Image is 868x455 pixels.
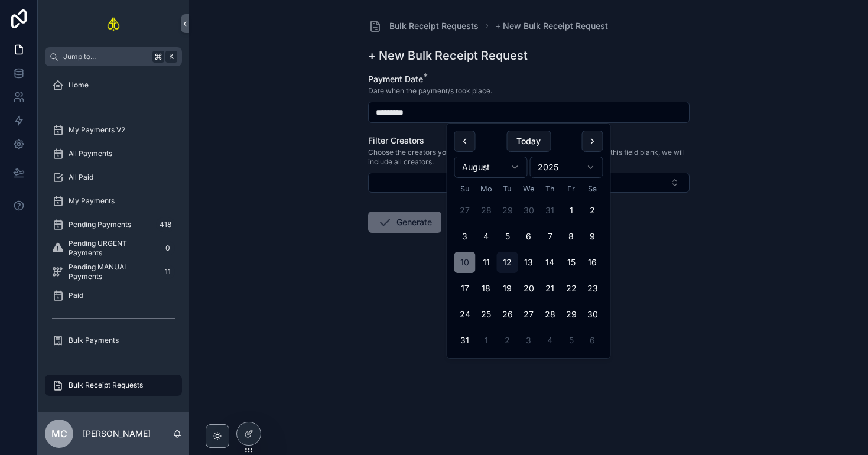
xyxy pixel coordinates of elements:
[368,173,690,193] button: Select Button
[476,200,497,221] button: Monday, July 28th, 2025
[454,183,476,195] th: Sunday
[561,183,582,195] th: Friday
[368,135,424,145] span: Filter Creators
[561,304,582,325] button: Friday, August 29th, 2025
[497,278,518,299] button: Tuesday, August 19th, 2025
[539,200,561,221] button: Thursday, July 31st, 2025
[69,196,115,206] span: My Payments
[582,226,603,247] button: Saturday, August 9th, 2025
[368,74,423,84] span: Payment Date
[368,86,492,96] span: Date when the payment/s took place.
[476,183,497,195] th: Monday
[83,428,151,440] p: [PERSON_NAME]
[69,239,156,258] span: Pending URGENT Payments
[45,238,182,259] a: Pending URGENT Payments0
[582,200,603,221] button: Saturday, August 2nd, 2025
[518,252,539,273] button: Wednesday, August 13th, 2025
[476,278,497,299] button: Monday, August 18th, 2025
[497,200,518,221] button: Tuesday, July 29th, 2025
[518,278,539,299] button: Wednesday, August 20th, 2025
[454,183,603,351] table: August 2025
[518,183,539,195] th: Wednesday
[69,80,89,90] span: Home
[561,278,582,299] button: Friday, August 22nd, 2025
[45,190,182,212] a: My Payments
[518,330,539,351] button: Wednesday, September 3rd, 2025
[69,220,131,229] span: Pending Payments
[497,183,518,195] th: Tuesday
[63,52,148,61] span: Jump to...
[506,131,551,152] button: Today
[539,252,561,273] button: Thursday, August 14th, 2025
[69,381,143,390] span: Bulk Receipt Requests
[561,252,582,273] button: Friday, August 15th, 2025
[38,66,189,412] div: scrollable content
[582,330,603,351] button: Saturday, September 6th, 2025
[454,200,476,221] button: Sunday, July 27th, 2025
[454,226,476,247] button: Sunday, August 3rd, 2025
[539,330,561,351] button: Thursday, September 4th, 2025
[497,252,518,273] button: Today, Tuesday, August 12th, 2025
[45,74,182,96] a: Home
[454,278,476,299] button: Sunday, August 17th, 2025
[45,214,182,235] a: Pending Payments418
[156,217,175,232] div: 418
[368,19,479,33] a: Bulk Receipt Requests
[161,241,175,255] div: 0
[539,183,561,195] th: Thursday
[368,148,690,167] span: Choose the creators you would to download pdf receipts for. If you leave this field blank, we wil...
[161,265,175,279] div: 11
[582,304,603,325] button: Saturday, August 30th, 2025
[45,330,182,351] a: Bulk Payments
[389,20,479,32] span: Bulk Receipt Requests
[454,304,476,325] button: Sunday, August 24th, 2025
[539,304,561,325] button: Thursday, August 28th, 2025
[51,427,67,441] span: MC
[476,330,497,351] button: Monday, September 1st, 2025
[454,330,476,351] button: Sunday, August 31st, 2025
[476,252,497,273] button: Monday, August 11th, 2025
[518,226,539,247] button: Wednesday, August 6th, 2025
[476,304,497,325] button: Monday, August 25th, 2025
[45,167,182,188] a: All Paid
[69,173,93,182] span: All Paid
[45,47,182,66] button: Jump to...K
[476,226,497,247] button: Monday, August 4th, 2025
[518,200,539,221] button: Wednesday, July 30th, 2025
[45,375,182,396] a: Bulk Receipt Requests
[561,200,582,221] button: Friday, August 1st, 2025
[45,285,182,306] a: Paid
[539,226,561,247] button: Thursday, August 7th, 2025
[69,336,119,345] span: Bulk Payments
[561,226,582,247] button: Friday, August 8th, 2025
[561,330,582,351] button: Friday, September 5th, 2025
[69,291,83,300] span: Paid
[69,149,112,158] span: All Payments
[582,252,603,273] button: Saturday, August 16th, 2025
[69,262,156,281] span: Pending MANUAL Payments
[497,304,518,325] button: Tuesday, August 26th, 2025
[497,226,518,247] button: Tuesday, August 5th, 2025
[45,119,182,141] a: My Payments V2
[106,14,121,33] img: App logo
[69,125,125,135] span: My Payments V2
[495,20,608,32] a: + New Bulk Receipt Request
[167,52,176,61] span: K
[582,278,603,299] button: Saturday, August 23rd, 2025
[45,143,182,164] a: All Payments
[539,278,561,299] button: Thursday, August 21st, 2025
[582,183,603,195] th: Saturday
[454,252,476,273] button: Sunday, August 10th, 2025, selected
[368,47,528,64] h1: + New Bulk Receipt Request
[45,261,182,282] a: Pending MANUAL Payments11
[368,212,441,233] button: Generate
[518,304,539,325] button: Wednesday, August 27th, 2025
[497,330,518,351] button: Tuesday, September 2nd, 2025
